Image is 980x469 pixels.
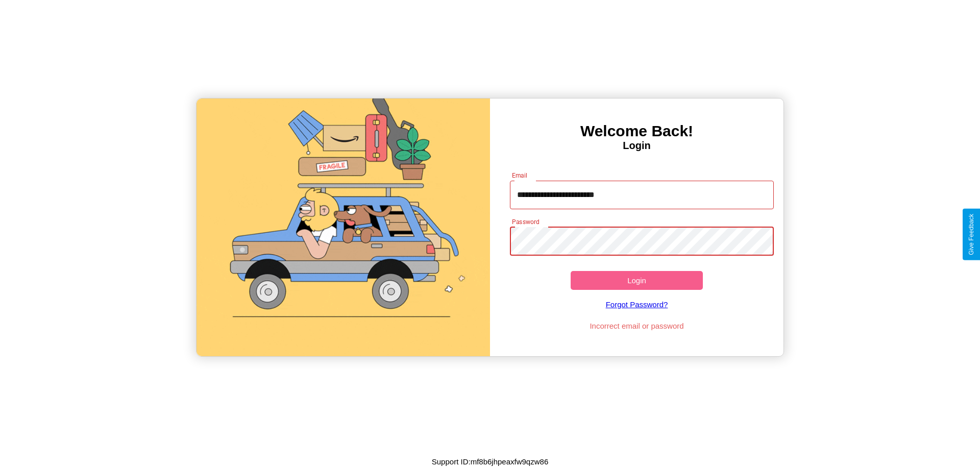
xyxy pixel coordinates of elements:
a: Forgot Password? [505,290,769,319]
label: Email [512,171,528,180]
div: Give Feedback [968,214,975,255]
p: Incorrect email or password [505,319,769,333]
img: gif [197,98,490,356]
h3: Welcome Back! [490,122,783,140]
button: Login [571,271,703,290]
label: Password [512,217,539,226]
p: Support ID: mf8b6jhpeaxfw9qzw86 [432,455,548,468]
h4: Login [490,140,783,152]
